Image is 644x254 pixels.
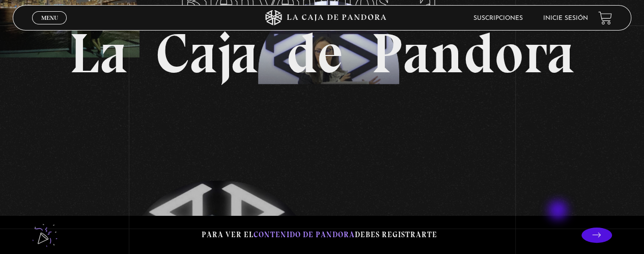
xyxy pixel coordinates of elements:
p: Para ver el debes registrarte [202,228,437,242]
span: Cerrar [38,23,62,31]
a: View your shopping cart [598,11,612,24]
a: Suscripciones [473,15,523,21]
span: contenido de Pandora [254,230,355,239]
span: Menu [41,15,58,21]
a: Inicie sesión [543,15,588,21]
